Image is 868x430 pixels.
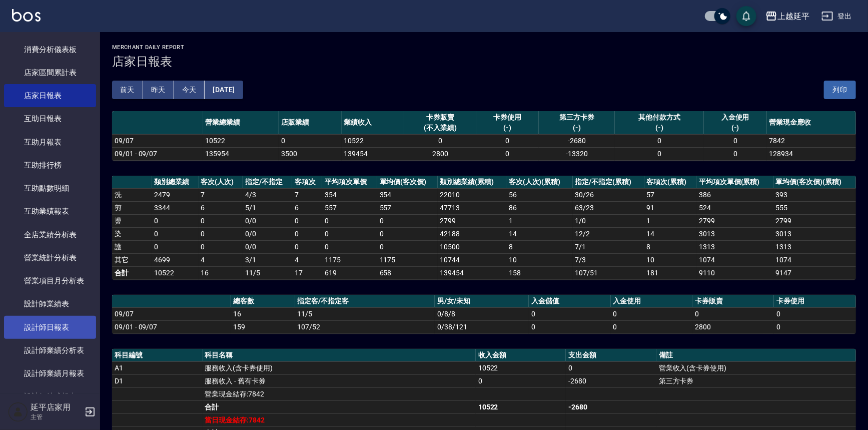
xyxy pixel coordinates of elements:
[506,176,573,189] th: 客次(人次)(累積)
[435,307,529,320] td: 0/8/8
[773,188,856,201] td: 393
[377,240,438,253] td: 0
[773,176,856,189] th: 單均價(客次價)(累積)
[231,307,295,320] td: 16
[644,214,697,227] td: 1
[696,240,773,253] td: 1313
[644,266,697,279] td: 181
[279,111,341,135] th: 店販業績
[4,107,96,130] a: 互助日報表
[112,320,231,333] td: 09/01 - 09/07
[243,266,292,279] td: 11/5
[199,201,243,214] td: 6
[4,385,96,408] a: 設計師抽成報表
[4,362,96,385] a: 設計師業績月報表
[573,240,644,253] td: 7 / 1
[407,123,474,133] div: (不入業績)
[112,188,152,201] td: 洗
[566,374,656,387] td: -2680
[696,227,773,240] td: 3013
[152,201,198,214] td: 3344
[692,295,774,308] th: 卡券販賣
[438,176,506,189] th: 類別總業績(累積)
[112,374,203,387] td: D1
[4,38,96,61] a: 消費分析儀表板
[644,240,697,253] td: 8
[761,6,813,27] button: 上越延平
[112,307,231,320] td: 09/07
[767,111,856,135] th: 營業現金應收
[203,387,476,400] td: 營業現金結存:7842
[573,176,644,189] th: 指定/不指定(累積)
[377,188,438,201] td: 354
[152,176,198,189] th: 類別總業績
[112,176,856,280] table: a dense table
[199,253,243,266] td: 4
[203,413,476,426] td: 當日現金結存:7842
[4,316,96,339] a: 設計師日報表
[644,253,697,266] td: 10
[112,295,856,334] table: a dense table
[506,253,573,266] td: 10
[573,201,644,214] td: 63 / 23
[696,214,773,227] td: 2799
[438,266,506,279] td: 139454
[529,320,610,333] td: 0
[4,131,96,154] a: 互助月報表
[539,147,615,160] td: -13320
[295,295,435,308] th: 指定客/不指定客
[435,320,529,333] td: 0/38/121
[656,361,856,374] td: 營業收入(含卡券使用)
[292,176,323,189] th: 客項次
[279,134,341,147] td: 0
[292,214,323,227] td: 0
[566,400,656,413] td: -2680
[112,44,856,51] h2: Merchant Daily Report
[152,188,198,201] td: 2479
[4,84,96,107] a: 店家日報表
[407,112,474,123] div: 卡券販賣
[611,320,692,333] td: 0
[656,349,856,362] th: 備註
[243,188,292,201] td: 4 / 3
[112,266,152,279] td: 合計
[696,176,773,189] th: 平均項次單價(累積)
[292,188,323,201] td: 7
[112,349,203,362] th: 科目編號
[112,227,152,240] td: 染
[696,188,773,201] td: 386
[203,400,476,413] td: 合計
[152,227,198,240] td: 0
[438,253,506,266] td: 10744
[573,253,644,266] td: 7 / 3
[112,361,203,374] td: A1
[4,223,96,246] a: 全店業績分析表
[617,112,701,123] div: 其他付款方式
[774,295,856,308] th: 卡券使用
[243,176,292,189] th: 指定/不指定
[243,240,292,253] td: 0 / 0
[322,214,377,227] td: 0
[377,176,438,189] th: 單均價(客次價)
[506,240,573,253] td: 8
[322,266,377,279] td: 619
[377,253,438,266] td: 1175
[377,266,438,279] td: 658
[706,123,764,133] div: (-)
[152,240,198,253] td: 0
[342,134,404,147] td: 10522
[438,227,506,240] td: 42188
[506,214,573,227] td: 1
[292,266,323,279] td: 17
[292,253,323,266] td: 4
[539,134,615,147] td: -2680
[615,134,704,147] td: 0
[203,361,476,374] td: 服務收入(含卡券使用)
[774,307,856,320] td: 0
[203,147,279,160] td: 135954
[279,147,341,160] td: 3500
[8,402,28,422] img: Person
[31,412,82,421] p: 主管
[199,227,243,240] td: 0
[506,227,573,240] td: 14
